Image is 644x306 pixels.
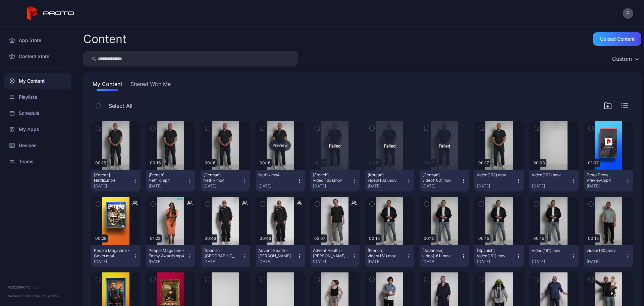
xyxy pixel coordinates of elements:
[203,248,240,259] div: [Spanish (Mexico)] Advent Health - Howie Mandel.mp4
[4,48,71,64] a: Content Store
[201,170,250,191] button: [German] Netflix.mp4[DATE]
[584,170,633,191] button: Proto Proxy Preview.mp4[DATE]
[94,259,132,264] div: [DATE]
[587,172,624,183] div: Proto Proxy Preview.mp4
[612,55,632,62] div: Custom
[203,259,242,264] div: [DATE]
[609,51,641,67] button: Custom
[4,154,71,170] a: Teams
[146,245,195,267] button: People Magazine - Emmy Awards.mp4[DATE]
[477,172,514,178] div: video(163).mov
[532,248,569,253] div: video(161).mov
[269,140,291,151] div: Preview
[420,245,469,267] button: [Japanese] video(161).mov[DATE]
[203,172,240,183] div: [German] Netflix.mp4
[203,183,242,189] div: [DATE]
[91,80,124,91] button: My Content
[94,183,132,189] div: [DATE]
[258,183,297,189] div: [DATE]
[365,170,414,191] button: [Korean] video(163).mov[DATE]
[149,172,185,183] div: [French] Netflix.mp4
[94,172,131,183] div: [Korean] Netflix.mp4
[365,245,414,267] button: [French] video(161).mov[DATE]
[146,170,195,191] button: [French] Netflix.mp4[DATE]
[477,183,516,189] div: [DATE]
[258,172,295,178] div: Netflix.mp4
[623,8,633,19] button: P
[4,73,71,89] a: My Content
[368,183,406,189] div: [DATE]
[422,259,461,264] div: [DATE]
[329,142,340,149] div: Failed
[477,259,516,264] div: [DATE]
[94,248,131,259] div: People Magazine - Cover.mp4
[4,105,71,121] a: Schedule
[310,170,360,191] button: [French] video(163).mov[DATE]
[8,294,31,298] span: Version 1.13.0 •
[4,32,71,48] a: App Store
[439,142,450,149] div: Failed
[474,170,524,191] button: video(163).mov[DATE]
[368,259,406,264] div: [DATE]
[313,248,350,259] div: Advent Health - David Nussbaum.mp4
[422,172,459,183] div: [German] video(163).mov
[368,172,405,183] div: [Korean] video(163).mov
[600,36,635,42] div: Upload Content
[384,142,395,149] div: Failed
[31,294,59,298] a: Terms Of Service
[422,183,461,189] div: [DATE]
[4,121,71,137] a: My Apps
[532,172,569,178] div: video(162).mov
[91,245,141,267] button: People Magazine - Cover.mp4[DATE]
[532,259,571,264] div: [DATE]
[368,248,405,259] div: [French] video(161).mov
[313,172,350,183] div: [French] video(163).mov
[91,170,141,191] button: [Korean] Netflix.mp4[DATE]
[149,183,187,189] div: [DATE]
[532,183,571,189] div: [DATE]
[422,248,459,259] div: [Japanese] video(161).mov
[258,248,295,259] div: Advent Health - Howie Mandel.mp4
[313,183,352,189] div: [DATE]
[587,248,624,253] div: video(160).mov
[83,33,126,45] div: Content
[529,245,579,267] button: video(161).mov[DATE]
[529,170,579,191] button: video(162).mov[DATE]
[587,259,625,264] div: [DATE]
[474,245,524,267] button: [Spanish] video(161).mov[DATE]
[201,245,250,267] button: [Spanish ([GEOGRAPHIC_DATA])] Advent Health - [PERSON_NAME].mp4[DATE]
[258,259,297,264] div: [DATE]
[310,245,360,267] button: Advent Health - [PERSON_NAME].mp4[DATE]
[129,80,172,91] button: Shared With Me
[584,245,633,267] button: video(160).mov[DATE]
[149,259,187,264] div: [DATE]
[8,285,67,290] div: © 2025 PROTO, Inc.
[420,170,469,191] button: [German] video(163).mov[DATE]
[593,32,641,46] button: Upload Content
[149,248,185,259] div: People Magazine - Emmy Awards.mp4
[313,259,352,264] div: [DATE]
[256,245,305,267] button: Advent Health - [PERSON_NAME].mp4[DATE]
[4,89,71,105] a: Playlists
[4,137,71,154] a: Devices
[256,170,305,191] button: Netflix.mp4[DATE]
[477,248,514,259] div: [Spanish] video(161).mov
[587,183,625,189] div: [DATE]
[109,102,132,110] span: Select All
